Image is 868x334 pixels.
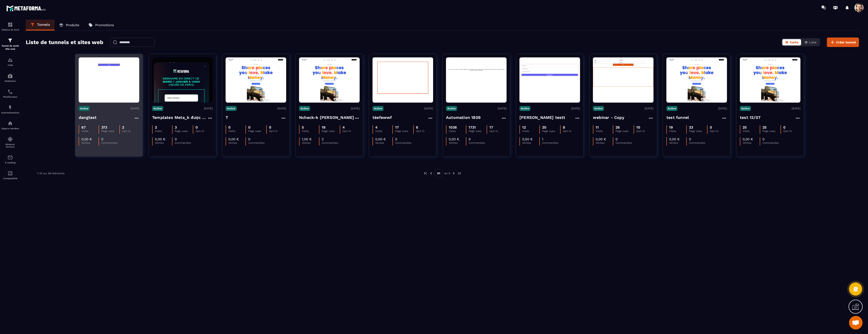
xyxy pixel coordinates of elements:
[226,114,228,121] h4: T
[449,137,459,141] p: 0,00 €
[269,129,286,133] p: Opt-in
[596,141,613,144] p: Ventes
[228,129,245,133] p: Visits
[616,129,633,133] p: Page vues
[175,137,177,141] p: 0
[175,125,177,129] p: 3
[1,111,19,114] p: Automatisations
[7,38,13,43] img: formation
[792,107,800,110] p: [DATE]
[593,57,653,103] img: image
[449,125,457,129] p: 1038
[204,107,213,110] p: [DATE]
[669,137,680,141] p: 0,00 €
[54,20,84,31] a: Produits
[446,67,507,93] img: image
[81,141,99,144] p: Ventes
[762,129,780,133] p: Page vues
[1,64,19,66] p: CRM
[1,86,19,101] a: schedulerschedulerPlanificateur
[449,141,466,144] p: Ventes
[373,57,433,103] img: image
[1,127,19,130] p: Espace membre
[155,129,172,133] p: Visits
[228,125,231,129] p: 0
[836,40,856,45] span: Créer tunnel
[322,141,339,144] p: Commandes
[6,4,47,12] img: logo
[522,141,539,144] p: Ventes
[669,141,686,144] p: Ventes
[7,171,13,176] img: accountant
[827,38,859,47] button: Créer tunnel
[689,129,707,133] p: Page vues
[469,125,476,129] p: 1731
[542,137,543,141] p: 1
[395,129,413,133] p: Page vues
[1,96,19,98] p: Planificateur
[322,125,325,129] p: 19
[373,106,384,111] p: Active
[122,129,139,133] p: Opt-in
[790,40,798,44] span: Carte
[1,70,19,86] a: automationsautomationsWebinaire
[375,141,392,144] p: Ventes
[196,125,198,129] p: 0
[645,107,653,110] p: [DATE]
[342,129,360,133] p: Opt-in
[489,129,507,133] p: Opt-in
[248,129,266,133] p: Page vues
[248,141,265,144] p: Commandes
[299,114,354,121] h4: Ncheck-k [PERSON_NAME]
[248,137,250,141] p: 0
[616,137,618,141] p: 0
[342,125,345,129] p: 4
[196,129,213,133] p: Opt-in
[669,129,686,133] p: Visits
[762,141,780,144] p: Commandes
[1,167,19,183] a: accountantaccountantComptabilité
[802,39,819,45] button: Liste
[542,125,546,129] p: 20
[782,39,801,45] button: Carte
[322,137,324,141] p: 2
[81,137,92,141] p: 0,00 €
[542,141,559,144] p: Commandes
[689,137,691,141] p: 0
[469,129,486,133] p: Page vues
[743,125,747,129] p: 25
[449,129,466,133] p: Visits
[299,59,360,101] img: image
[66,23,79,27] p: Produits
[809,40,816,44] span: Liste
[1,161,19,164] p: E-mailing
[79,62,139,97] img: image
[596,129,613,133] p: Visits
[101,129,119,133] p: Page vues
[7,105,13,110] img: automations
[122,125,124,129] p: 2
[1,143,19,148] p: Réseaux Sociaux
[616,141,633,144] p: Commandes
[542,129,560,133] p: Page vues
[7,57,13,63] img: formation
[593,106,604,111] p: Active
[395,137,397,141] p: 0
[666,106,677,111] p: Active
[37,172,64,175] p: 1-10 sur 84 éléments
[762,137,764,141] p: 0
[248,125,250,129] p: 0
[1,151,19,167] a: emailemailE-mailing
[689,125,693,129] p: 23
[155,141,172,144] p: Ventes
[616,125,620,129] p: 26
[130,107,139,110] p: [DATE]
[519,63,580,97] img: image
[849,316,863,329] div: Open chat
[351,107,360,110] p: [DATE]
[375,137,386,141] p: 0,00 €
[375,129,392,133] p: Visits
[1,28,19,31] p: Tableau de bord
[519,114,565,121] h4: [PERSON_NAME] testt
[302,141,319,144] p: Ventes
